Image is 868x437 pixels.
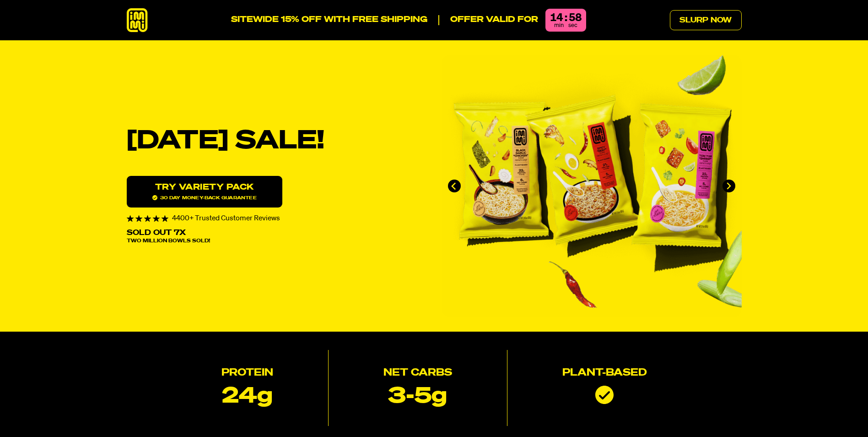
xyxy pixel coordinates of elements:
button: Next slide [722,180,735,192]
a: Slurp Now [670,10,742,30]
h2: Net Carbs [383,368,452,378]
p: SITEWIDE 15% OFF WITH FREE SHIPPING [231,15,427,25]
div: 58 [569,12,582,23]
button: Go to last slide [448,180,461,192]
p: Sold Out 7X [127,229,186,237]
p: Offer valid for [438,15,538,25]
h1: [DATE] SALE! [127,128,427,154]
p: 24g [222,386,273,408]
span: 30 day money-back guarantee [152,195,257,200]
p: 3-5g [388,386,447,408]
a: Try variety Pack30 day money-back guarantee [127,176,282,208]
h2: Protein [221,368,273,378]
li: 1 of 4 [442,55,742,317]
div: immi slideshow [442,55,742,317]
h2: Plant-based [562,368,647,378]
span: min [554,22,564,28]
div: 14 [550,12,563,23]
div: 4400+ Trusted Customer Reviews [127,215,427,222]
span: sec [568,22,577,28]
div: : [565,12,567,23]
span: Two Million Bowls Sold! [127,239,210,244]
